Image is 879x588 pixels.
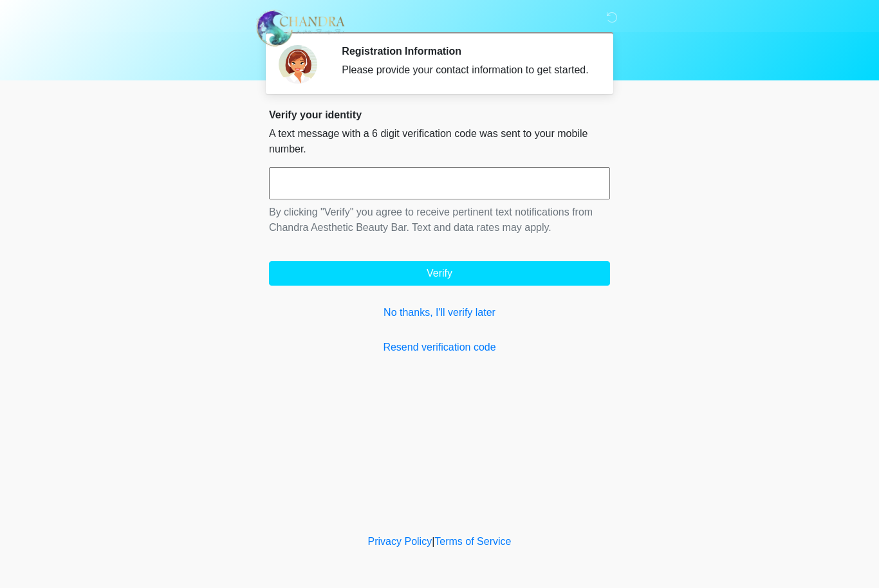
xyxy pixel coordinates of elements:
[434,536,511,547] a: Terms of Service
[269,305,610,320] a: No thanks, I'll verify later
[269,205,610,235] p: By clicking "Verify" you agree to receive pertinent text notifications from Chandra Aesthetic Bea...
[269,126,610,157] p: A text message with a 6 digit verification code was sent to your mobile number.
[269,109,610,121] h2: Verify your identity
[342,62,591,78] div: Please provide your contact information to get started.
[432,536,434,547] a: |
[279,45,317,84] img: Agent Avatar
[269,340,610,355] a: Resend verification code
[256,10,345,47] img: Chandra Aesthetic Beauty Bar Logo
[269,261,610,286] button: Verify
[368,536,432,547] a: Privacy Policy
